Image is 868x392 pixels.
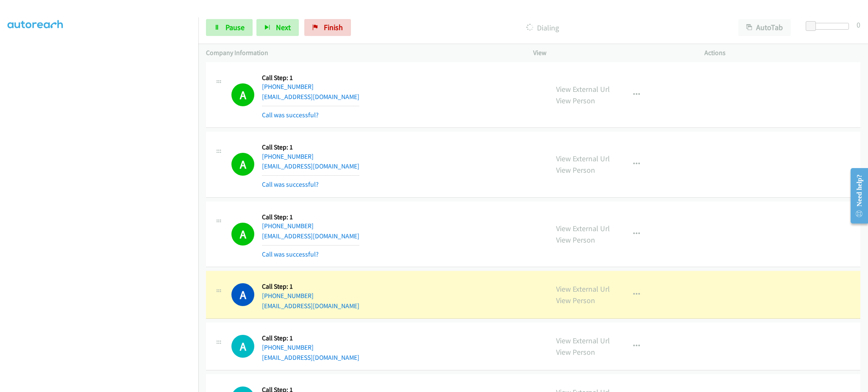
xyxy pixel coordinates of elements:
[262,334,359,342] h5: Call Step: 1
[533,48,689,58] p: View
[362,22,723,33] p: Dialing
[262,282,359,291] h5: Call Step: 1
[231,283,254,306] h1: A
[556,154,610,163] a: View External Url
[262,213,359,221] h5: Call Step: 1
[276,22,291,32] span: Next
[262,93,359,101] a: [EMAIL_ADDRESS][DOMAIN_NAME]
[262,302,359,310] a: [EMAIL_ADDRESS][DOMAIN_NAME]
[262,250,319,258] a: Call was successful?
[231,335,254,358] div: The call is yet to be attempted
[810,23,849,30] div: Delay between calls (in seconds)
[556,235,595,245] a: View Person
[556,96,595,105] a: View Person
[324,22,343,32] span: Finish
[262,180,319,188] a: Call was successful?
[262,162,359,170] a: [EMAIL_ADDRESS][DOMAIN_NAME]
[262,232,359,240] a: [EMAIL_ADDRESS][DOMAIN_NAME]
[556,295,595,305] a: View Person
[556,336,610,345] a: View External Url
[262,222,314,230] a: [PHONE_NUMBER]
[231,83,254,106] h1: A
[262,152,314,160] a: [PHONE_NUMBER]
[556,165,595,175] a: View Person
[231,335,254,358] h1: A
[256,19,299,36] button: Next
[231,223,254,246] h1: A
[738,19,791,36] button: AutoTab
[556,224,610,233] a: View External Url
[225,22,245,32] span: Pause
[556,347,595,357] a: View Person
[304,19,351,36] a: Finish
[206,19,253,36] a: Pause
[262,111,319,119] a: Call was successful?
[262,292,314,300] a: [PHONE_NUMBER]
[206,48,518,58] p: Company Information
[704,48,860,58] p: Actions
[556,284,610,294] a: View External Url
[262,74,359,82] h5: Call Step: 1
[231,153,254,176] h1: A
[262,343,314,351] a: [PHONE_NUMBER]
[844,162,868,229] iframe: Resource Center
[262,143,359,152] h5: Call Step: 1
[556,84,610,94] a: View External Url
[262,353,359,362] a: [EMAIL_ADDRESS][DOMAIN_NAME]
[262,83,314,91] a: [PHONE_NUMBER]
[857,19,860,30] div: 0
